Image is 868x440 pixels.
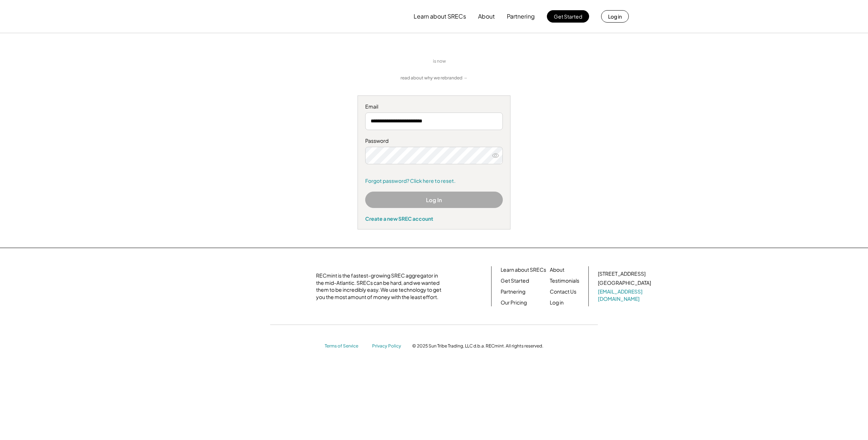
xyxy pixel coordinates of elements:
[414,9,466,24] button: Learn about SRECs
[431,58,451,64] div: is now
[455,58,506,65] img: yH5BAEAAAAALAAAAAABAAEAAAIBRAA7
[507,9,535,24] button: Partnering
[316,272,445,300] div: RECmint is the fastest-growing SREC aggregator in the mid-Atlantic. SRECs can be hard, and we wan...
[550,266,564,274] a: About
[365,137,503,145] div: Password
[239,4,300,29] img: yH5BAEAAAAALAAAAAABAAEAAAIBRAA7
[365,215,503,222] div: Create a new SREC account
[550,288,576,295] a: Contact Us
[601,10,629,23] button: Log in
[501,288,525,295] a: Partnering
[547,10,589,23] button: Get Started
[412,343,543,349] div: © 2025 Sun Tribe Trading, LLC d.b.a. RECmint. All rights reserved.
[365,103,503,110] div: Email
[550,299,564,306] a: Log in
[598,288,652,302] a: [EMAIL_ADDRESS][DOMAIN_NAME]
[362,51,427,71] img: yH5BAEAAAAALAAAAAABAAEAAAIBRAA7
[365,192,503,208] button: Log In
[501,299,527,306] a: Our Pricing
[325,343,365,349] a: Terms of Service
[550,277,579,284] a: Testimonials
[501,266,546,274] a: Learn about SRECs
[365,177,503,185] a: Forgot password? Click here to reset.
[598,279,651,287] div: [GEOGRAPHIC_DATA]
[372,343,405,349] a: Privacy Policy
[245,274,307,299] img: yH5BAEAAAAALAAAAAABAAEAAAIBRAA7
[598,270,646,278] div: [STREET_ADDRESS]
[501,277,529,284] a: Get Started
[401,75,467,81] a: read about why we rebranded →
[478,9,495,24] button: About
